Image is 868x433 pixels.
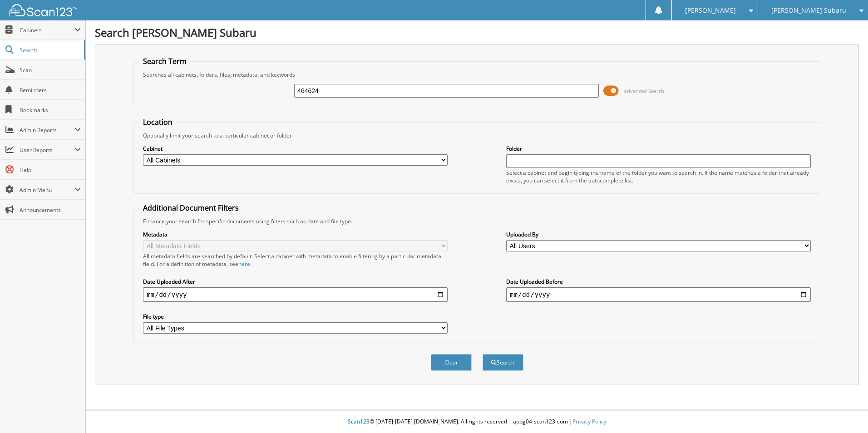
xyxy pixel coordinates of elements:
span: Help [20,166,81,174]
div: All metadata fields are searched by default. Select a cabinet with metadata to enable filtering b... [143,252,448,268]
iframe: Chat Widget [823,389,868,433]
a: here [238,260,250,268]
span: Reminders [20,86,81,94]
span: [PERSON_NAME] Subaru [771,8,846,13]
span: Admin Reports [20,126,74,134]
legend: Search Term [138,56,191,66]
span: Scan123 [348,418,370,425]
span: Cabinets [20,26,74,34]
span: Search [20,46,79,54]
button: Clear [431,354,472,371]
legend: Location [138,117,177,127]
label: File type [143,313,448,320]
img: scan123-logo-white.svg [9,4,77,16]
label: Folder [506,145,811,153]
div: Optionally limit your search to a particular cabinet or folder [138,132,815,139]
span: Announcements [20,206,81,214]
label: Cabinet [143,145,448,153]
span: Bookmarks [20,106,81,114]
div: Select a cabinet and begin typing the name of the folder you want to search in. If the name match... [506,169,811,184]
span: [PERSON_NAME] [685,8,736,13]
button: Search [483,354,523,371]
label: Date Uploaded After [143,278,448,285]
label: Uploaded By [506,231,811,238]
div: Enhance your search for specific documents using filters such as date and file type. [138,217,815,225]
div: © [DATE]-[DATE] [DOMAIN_NAME]. All rights reserved | appg04-scan123-com | [86,411,868,433]
span: Admin Menu [20,186,74,194]
label: Metadata [143,231,448,238]
a: Privacy Policy [572,418,607,425]
span: Advanced Search [624,88,664,94]
input: start [143,287,448,302]
label: Date Uploaded Before [506,278,811,285]
h1: Search [PERSON_NAME] Subaru [95,25,859,40]
input: end [506,287,811,302]
div: Searches all cabinets, folders, files, metadata, and keywords [138,71,815,79]
legend: Additional Document Filters [138,203,243,213]
span: Scan [20,66,81,74]
span: User Reports [20,146,74,154]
